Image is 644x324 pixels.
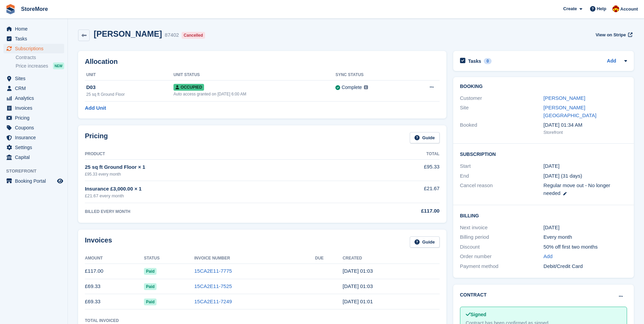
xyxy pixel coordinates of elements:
div: NEW [53,62,64,69]
span: Create [563,5,577,12]
div: Discount [460,243,544,251]
a: Guide [410,132,440,143]
h2: Subscription [460,150,627,157]
td: £21.67 [357,181,440,203]
span: Analytics [15,93,56,103]
a: [PERSON_NAME] [544,95,585,101]
a: StoreMore [18,3,51,15]
div: Payment method [460,263,544,270]
h2: Contract [460,291,487,299]
div: Cancelled [182,32,205,39]
div: £21.67 every month [85,193,357,199]
span: CRM [15,84,56,93]
th: Unit Status [173,70,335,80]
span: [DATE] (31 days) [544,173,582,179]
span: Paid [144,299,157,305]
a: [PERSON_NAME][GEOGRAPHIC_DATA] [544,105,596,118]
span: Tasks [15,34,56,43]
span: Storefront [6,168,68,175]
div: D03 [86,84,173,91]
div: £95.33 every month [85,171,357,177]
a: menu [3,74,64,83]
time: 2025-06-14 00:00:00 UTC [544,162,559,170]
div: 87402 [165,31,179,39]
td: £95.33 [357,159,440,181]
th: Unit [85,70,173,80]
th: Product [85,149,357,160]
div: Auto access granted on [DATE] 6:00 AM [173,91,335,97]
a: Preview store [56,177,64,185]
span: Paid [144,283,157,290]
div: Complete [342,84,362,91]
td: £69.33 [85,279,144,294]
img: Store More Team [612,5,619,12]
div: Site [460,104,544,119]
td: £117.00 [85,264,144,279]
th: Amount [85,253,144,264]
div: [DATE] 01:34 AM [544,121,627,129]
img: stora-icon-8386f47178a22dfd0bd8f6a31ec36ba5ce8667c1dd55bd0f319d3a0aa187defe.svg [5,4,16,14]
h2: Billing [460,212,627,219]
a: View on Stripe [593,29,634,40]
th: Sync Status [335,70,408,80]
div: 25 sq ft Ground Floor × 1 [85,163,357,171]
a: 15CA2E11-7525 [194,283,232,289]
div: Debit/Credit Card [544,263,627,270]
a: Add [544,253,553,260]
div: Insurance £3,000.00 × 1 [85,185,357,193]
span: View on Stripe [595,32,626,38]
div: Start [460,162,544,170]
a: 15CA2E11-7775 [194,268,232,274]
div: 0 [484,58,492,64]
a: menu [3,133,64,142]
td: £69.33 [85,294,144,309]
div: 25 sq ft Ground Floor [86,91,173,97]
div: Total Invoiced [85,318,119,324]
span: Home [15,24,56,34]
a: menu [3,103,64,113]
h2: Pricing [85,132,108,143]
th: Due [315,253,343,264]
div: Booked [460,121,544,136]
div: Next invoice [460,224,544,232]
a: menu [3,176,64,186]
a: menu [3,34,64,43]
span: Settings [15,143,56,152]
span: Account [620,6,638,13]
span: Occupied [173,84,204,91]
div: [DATE] [544,224,627,232]
span: Price increases [16,63,48,69]
a: menu [3,24,64,34]
a: menu [3,93,64,103]
div: £117.00 [357,207,440,215]
span: Subscriptions [15,44,56,53]
span: Sites [15,74,56,83]
span: Coupons [15,123,56,132]
a: 15CA2E11-7249 [194,299,232,304]
a: menu [3,152,64,162]
th: Created [343,253,439,264]
h2: Tasks [468,58,481,64]
div: Order number [460,253,544,260]
th: Status [144,253,194,264]
div: Every month [544,233,627,241]
a: Price increases NEW [16,62,64,70]
span: Insurance [15,133,56,142]
div: BILLED EVERY MONTH [85,209,357,215]
a: Guide [410,236,440,248]
span: Booking Portal [15,176,56,186]
div: Cancel reason [460,182,544,197]
a: menu [3,44,64,53]
a: menu [3,123,64,132]
h2: [PERSON_NAME] [94,29,162,38]
time: 2025-06-14 00:01:00 UTC [343,299,373,304]
span: Paid [144,268,157,275]
h2: Booking [460,84,627,89]
span: Regular move out - No longer needed [544,182,610,196]
a: menu [3,84,64,93]
a: menu [3,113,64,123]
div: Billing period [460,233,544,241]
a: Contracts [16,54,64,61]
time: 2025-08-14 00:03:12 UTC [343,268,373,274]
span: Capital [15,152,56,162]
